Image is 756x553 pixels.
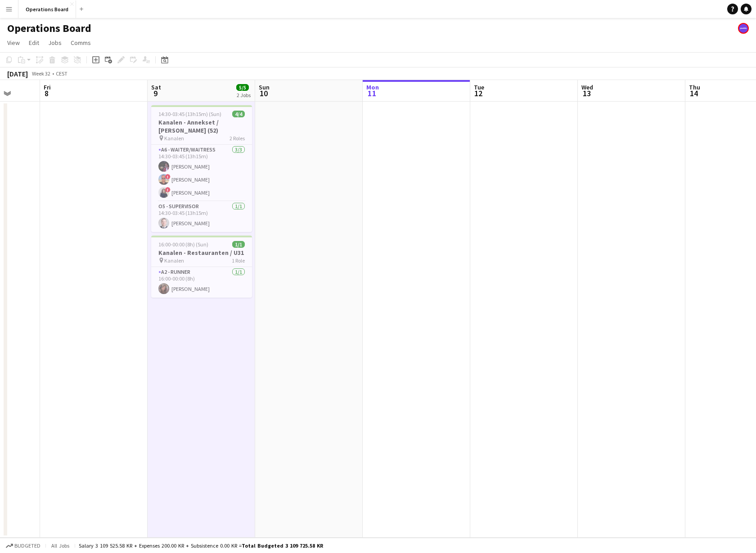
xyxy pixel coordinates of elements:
app-card-role: A2 - RUNNER1/116:00-00:00 (8h)[PERSON_NAME] [151,267,252,298]
span: Jobs [48,39,62,47]
div: [DATE] [7,69,28,78]
span: Edit [29,39,39,47]
span: 8 [42,88,51,98]
span: 11 [365,88,379,98]
span: ! [165,187,171,192]
span: Comms [71,39,91,47]
span: 4/4 [232,111,245,117]
span: Mon [366,83,379,91]
app-card-role: A6 - WAITER/WAITRESS3/314:30-03:45 (13h15m)[PERSON_NAME]![PERSON_NAME]![PERSON_NAME] [151,145,252,201]
span: 12 [472,88,484,98]
div: 2 Jobs [237,92,251,98]
span: 16:00-00:00 (8h) (Sun) [158,241,208,248]
span: All jobs [49,542,71,549]
app-job-card: 14:30-03:45 (13h15m) (Sun)4/4Kanalen - Annekset / [PERSON_NAME] (52) Kanalen2 RolesA6 - WAITER/WA... [151,105,252,232]
span: Thu [689,83,700,91]
h3: Kanalen - Annekset / [PERSON_NAME] (52) [151,118,252,134]
span: 9 [150,88,161,98]
h1: Operations Board [7,22,91,35]
h3: Kanalen - Restauranten / U31 [151,249,252,257]
span: Sat [151,83,161,91]
span: 2 Roles [229,135,245,142]
span: 1/1 [232,241,245,248]
span: View [7,39,20,47]
span: Wed [581,83,593,91]
span: Total Budgeted 3 109 725.58 KR [242,542,323,549]
app-card-role: O5 - SUPERVISOR1/114:30-03:45 (13h15m)[PERSON_NAME] [151,201,252,232]
button: Budgeted [4,541,42,551]
app-job-card: 16:00-00:00 (8h) (Sun)1/1Kanalen - Restauranten / U31 Kanalen1 RoleA2 - RUNNER1/116:00-00:00 (8h)... [151,236,252,298]
span: 13 [580,88,593,98]
span: 5/5 [236,84,249,91]
span: ! [165,174,171,179]
button: Operations Board [18,0,76,18]
span: Week 32 [30,70,52,77]
span: 14 [688,88,700,98]
app-user-avatar: Support Team [738,23,749,34]
span: Kanalen [164,257,184,264]
span: Sun [259,83,270,91]
span: 14:30-03:45 (13h15m) (Sun) [158,111,221,117]
a: Edit [25,37,43,49]
span: 10 [257,88,270,98]
a: View [4,37,23,49]
div: Salary 3 109 525.58 KR + Expenses 200.00 KR + Subsistence 0.00 KR = [79,542,323,549]
span: Fri [44,83,51,91]
span: Tue [474,83,484,91]
div: CEST [56,70,67,77]
a: Comms [67,37,94,49]
a: Jobs [45,37,65,49]
span: 1 Role [232,257,245,264]
span: Kanalen [164,135,184,142]
span: Budgeted [14,543,40,549]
